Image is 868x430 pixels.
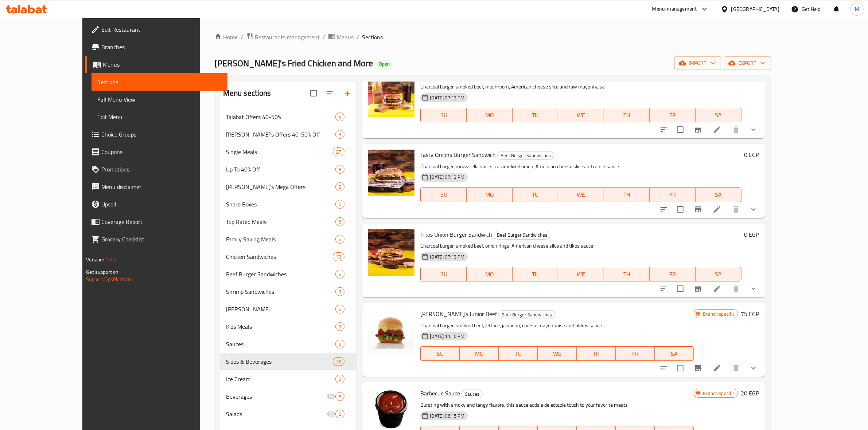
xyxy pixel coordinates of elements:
div: items [335,270,345,279]
button: delete [727,359,745,377]
span: Branch specific [700,390,737,397]
div: Salads2 [220,405,357,423]
span: Menus [103,60,222,69]
span: Sections [362,33,383,42]
div: Beef Burger Sandwiches [498,310,555,319]
span: [PERSON_NAME]'s Fried Chicken and More [214,55,373,71]
a: Edit menu item [713,125,721,134]
button: TH [604,188,650,202]
h6: 0 EGP [744,150,759,160]
span: [PERSON_NAME] [226,305,336,313]
div: Beef Burger Sandwiches [226,270,336,279]
span: WE [561,110,601,121]
div: Kids Meals3 [220,318,357,335]
button: SA [696,108,742,122]
div: Chicken Sandwiches12 [220,248,357,265]
button: delete [727,201,745,218]
div: items [333,147,345,156]
h6: 75 EGP [741,309,759,319]
span: [PERSON_NAME]'s Offers 40-50% Off [226,130,336,139]
div: items [335,217,345,226]
span: Barbecue Sauce [420,388,460,399]
div: [PERSON_NAME]'s Offers 40-50% Off3 [220,126,357,143]
span: export [730,59,765,68]
button: Branch-specific-item [689,201,707,218]
div: items [335,375,345,383]
a: Edit menu item [713,364,721,372]
a: Choice Groups [85,126,227,143]
span: Up To 40% Off [226,165,336,174]
button: SA [696,267,742,281]
img: Tiko's Junior Beef [368,309,414,355]
div: [PERSON_NAME]'s Mega Offers2 [220,178,357,196]
button: Branch-specific-item [689,121,707,138]
li: / [357,33,359,42]
span: 2 [336,184,344,190]
span: SU [424,189,464,200]
span: WE [561,189,601,200]
span: TU [515,189,556,200]
div: Beef Burger Sandwiches [497,151,554,160]
div: items [335,305,345,313]
span: [DATE] 07:13 PM [427,174,467,181]
span: 12 [333,253,344,260]
span: 4 [336,114,344,121]
span: [DATE] 11:10 PM [427,333,467,340]
button: MO [467,267,513,281]
button: FR [650,108,696,122]
a: Menu disclaimer [85,178,227,196]
a: Edit Restaurant [85,21,227,38]
span: M [855,5,859,13]
div: items [335,165,345,174]
span: SU [424,110,464,121]
span: Family Saving Meals [226,235,336,244]
p: Charcoal burger, smoked beef, lettuce, jalapeno, cheese mayonnaise and tikkos sauce [420,321,694,330]
span: TH [607,110,647,121]
a: Upsell [85,196,227,213]
span: 0 [336,201,344,208]
a: Sections [92,73,227,91]
a: Support.OpsPlatform [86,275,132,284]
nav: Menu sections [220,105,357,426]
img: Tikos Union Burger Sandwich [368,229,414,276]
span: Get support on: [86,267,120,277]
svg: Show Choices [749,205,758,214]
span: Ice Cream [226,375,336,383]
nav: breadcrumb [214,32,771,42]
span: Branch specific [700,311,737,317]
p: Charcoal burger, mozzarella sticks, caramelized onion, American cheese slice and ranch sauce [420,162,741,171]
span: Select to update [673,281,688,296]
span: [DATE] 07:13 PM [427,253,467,260]
span: Edit Restaurant [101,25,222,34]
a: Coupons [85,143,227,161]
div: Top Rated Meals6 [220,213,357,230]
button: FR [650,267,696,281]
span: Beef Burger Sandwiches [499,311,555,319]
div: Top Rated Meals [226,217,336,226]
button: SA [696,188,742,202]
button: import [674,56,721,70]
span: WE [541,348,574,359]
span: FR [653,269,693,280]
span: Coupons [101,147,222,156]
span: [PERSON_NAME]'s Junior Beef [420,308,497,319]
span: 26 [333,358,344,365]
div: Tiko's Mega Offers [226,182,336,191]
div: Sauces [462,390,483,398]
div: Talabat Offers 40-50% [226,113,336,121]
div: Open [376,60,393,68]
button: sort-choices [655,201,673,218]
button: SU [420,346,460,361]
div: items [333,357,345,366]
button: Add section [339,84,356,102]
span: [DATE] 06:15 PM [427,413,467,419]
div: Sides & Beverages26 [220,353,357,370]
span: SU [424,348,457,359]
span: Tikos Union Burger Sandwich [420,229,492,240]
button: Branch-specific-item [689,280,707,297]
div: [GEOGRAPHIC_DATA] [731,5,779,13]
p: Charcoal burger, smoked beef, mushroom, American cheese slice and raw mayonnaise [420,82,741,91]
svg: Inactive section [327,392,335,401]
span: WE [561,269,601,280]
